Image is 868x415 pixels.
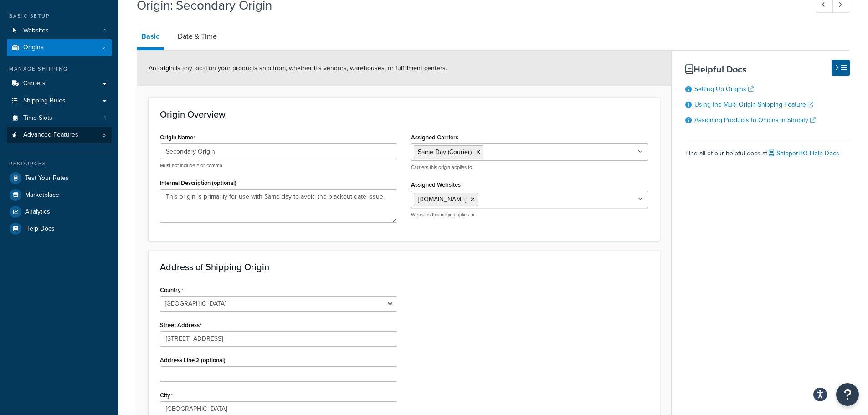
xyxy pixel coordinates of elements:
label: Origin Name [160,134,195,141]
span: Time Slots [23,114,52,122]
div: Basic Setup [7,12,112,20]
div: Resources [7,160,112,168]
p: Websites this origin applies to [411,211,648,218]
h3: Helpful Docs [685,64,850,74]
label: Street Address [160,322,202,329]
label: Country [160,287,183,294]
li: Origins [7,39,112,56]
a: Basic [137,26,164,50]
textarea: This origin is primarliy for use with Same day to avoid the blackout date issue. [160,189,397,223]
span: 1 [104,27,106,35]
div: Manage Shipping [7,65,112,73]
h3: Address of Shipping Origin [160,262,648,272]
span: 1 [104,114,106,122]
span: Origins [23,44,44,51]
label: Assigned Carriers [411,134,458,141]
p: Carriers this origin applies to [411,164,648,171]
label: Assigned Websites [411,181,461,188]
a: Websites1 [7,22,112,39]
span: Carriers [23,80,46,87]
li: Advanced Features [7,127,112,143]
span: Advanced Features [23,131,78,139]
h3: Origin Overview [160,109,648,119]
span: Websites [23,27,49,35]
label: City [160,392,173,399]
a: Advanced Features5 [7,127,112,143]
li: Websites [7,22,112,39]
a: Using the Multi-Origin Shipping Feature [694,100,813,109]
span: 2 [103,44,106,51]
a: Help Docs [7,220,112,237]
a: Date & Time [173,26,221,47]
label: Internal Description (optional) [160,179,236,186]
a: Test Your Rates [7,170,112,186]
a: Analytics [7,204,112,220]
span: 5 [103,131,106,139]
button: Open Resource Center [836,383,859,406]
a: Origins2 [7,39,112,56]
span: Shipping Rules [23,97,66,105]
span: An origin is any location your products ship from, whether it’s vendors, warehouses, or fulfillme... [149,63,447,73]
p: Must not include # or comma [160,162,397,169]
label: Address Line 2 (optional) [160,357,226,364]
a: Shipping Rules [7,92,112,109]
a: Marketplace [7,187,112,203]
div: Find all of our helpful docs at: [685,140,850,160]
span: Marketplace [25,191,59,199]
button: Hide Help Docs [832,60,850,76]
a: Assigning Products to Origins in Shopify [694,115,816,125]
span: [DOMAIN_NAME] [418,195,466,204]
span: Same Day (Courier) [418,147,472,157]
a: Setting Up Origins [694,84,754,94]
a: ShipperHQ Help Docs [769,149,839,158]
span: Help Docs [25,225,55,233]
span: Analytics [25,208,50,216]
span: Test Your Rates [25,174,69,182]
a: Carriers [7,75,112,92]
a: Time Slots1 [7,110,112,127]
li: Time Slots [7,110,112,127]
